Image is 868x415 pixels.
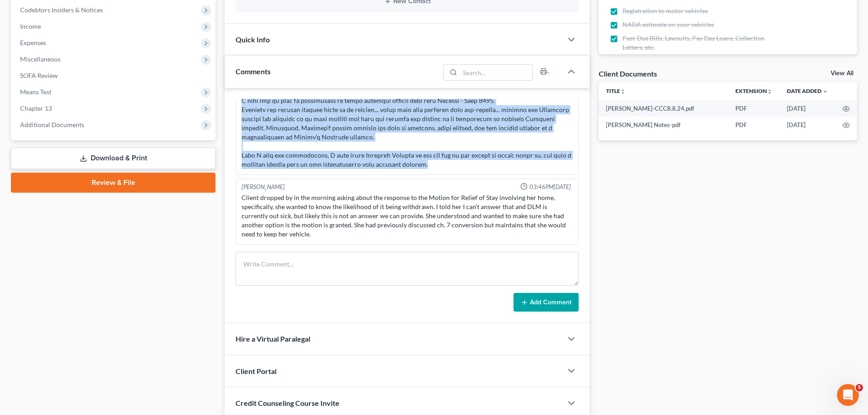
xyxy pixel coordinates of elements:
[831,70,853,77] a: View All
[622,6,708,15] span: Registration to motor vehicles
[529,183,571,191] span: 03:46PM[DATE]
[236,367,277,375] span: Client Portal
[236,399,339,407] span: Credit Counseling Course Invite
[20,104,52,112] span: Chapter 13
[620,89,626,94] i: unfold_more
[856,384,863,391] span: 5
[837,384,859,406] iframe: Intercom live chat
[236,35,270,44] span: Quick Info
[599,117,728,133] td: [PERSON_NAME] Notes-pdf
[728,117,780,133] td: PDF
[20,55,61,63] span: Miscellaneous
[241,193,573,239] div: Client dropped by in the morning asking about the response to the Motion for Relief of Stay invol...
[767,89,772,94] i: unfold_more
[622,34,785,52] span: Past-Due Bills, Lawsuits, Pay Day Loans, Collection Letters, etc.
[20,88,51,96] span: Means Test
[20,22,41,30] span: Income
[20,6,103,14] span: Codebtors Insiders & Notices
[780,100,835,117] td: [DATE]
[514,293,579,312] button: Add Comment
[728,100,780,117] td: PDF
[241,183,285,191] div: [PERSON_NAME]
[241,51,573,169] div: Lorem ip dolors ametconse adi Elitse doe Tempor. Inc utl etdo magnaaliqu enima Mini 52ve, quisn e...
[236,67,271,76] span: Comments
[735,87,772,94] a: Extensionunfold_more
[787,87,828,94] a: Date Added expand_more
[20,72,58,79] span: SOFA Review
[236,334,310,343] span: Hire a Virtual Paralegal
[460,65,533,80] input: Search...
[11,173,216,193] a: Review & File
[822,89,828,94] i: expand_more
[599,69,657,78] div: Client Documents
[606,87,626,94] a: Titleunfold_more
[622,20,714,29] span: NADA estimate on your vehicles
[20,121,84,128] span: Additional Documents
[780,117,835,133] td: [DATE]
[13,67,216,84] a: SOFA Review
[11,148,216,169] a: Download & Print
[20,39,46,46] span: Expenses
[599,100,728,117] td: [PERSON_NAME]-CCC8.8.24.pdf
